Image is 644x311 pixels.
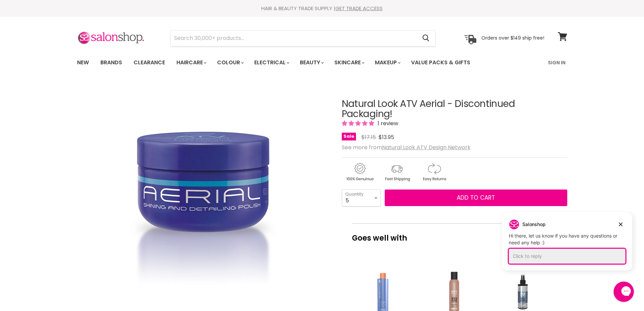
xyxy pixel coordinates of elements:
[128,55,170,70] a: Clearance
[69,53,576,72] nav: Main
[342,133,356,140] span: Sale
[417,30,435,46] button: Search
[610,279,637,304] iframe: Gorgias live chat messenger
[342,162,378,182] img: genuine.gif
[69,5,576,12] div: HAIR & BEAUTY TRADE SUPPLY |
[379,133,394,141] span: $13.95
[342,189,381,206] select: Quantity
[249,55,293,70] a: Electrical
[481,35,544,41] p: Orders over $149 ship free!
[370,55,405,70] a: Makeup
[95,55,127,70] a: Brands
[171,30,417,46] input: Search
[72,55,94,70] a: New
[295,55,328,70] a: Beauty
[379,162,415,182] img: shipping.gif
[329,55,368,70] a: Skincare
[335,5,383,12] a: GET TRADE ACCESS
[457,194,495,202] span: Add to cart
[406,55,475,70] a: Value Packs & Gifts
[416,162,452,182] img: returns.gif
[212,55,248,70] a: Colour
[544,55,570,70] a: Sign In
[352,223,557,246] p: Goes well with
[385,190,567,206] button: Add to cart
[72,53,510,72] ul: Main menu
[342,143,471,151] span: See more from
[361,133,376,141] span: $17.15
[170,30,435,46] form: Product
[342,119,376,127] span: 5.00 stars
[497,211,637,281] iframe: Gorgias live chat campaigns
[382,143,471,151] a: Natural Look ATV Design Network
[376,119,398,127] span: 1 review
[342,99,567,120] h1: Natural Look ATV Aerial - Discontinued Packaging!
[171,55,211,70] a: Haircare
